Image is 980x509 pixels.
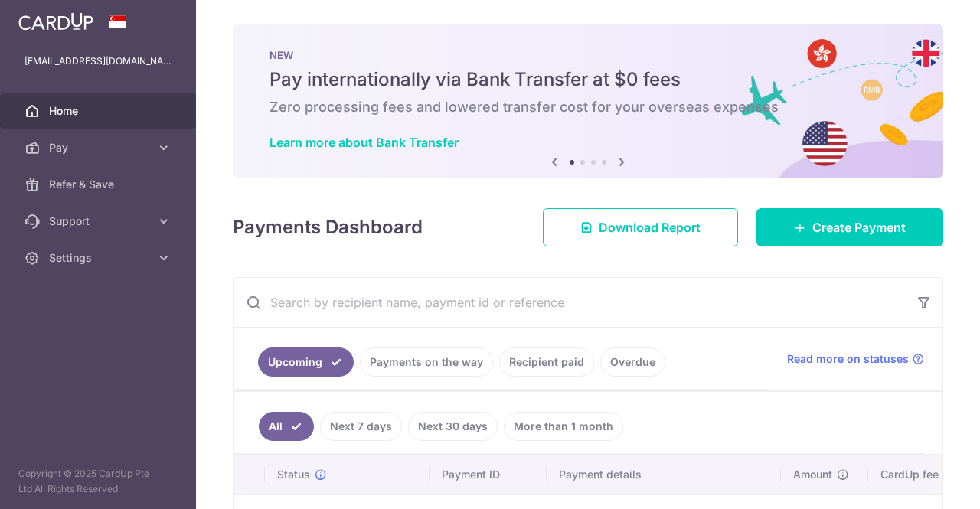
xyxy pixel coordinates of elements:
[258,347,354,377] a: Upcoming
[756,208,943,246] a: Create Payment
[793,467,832,482] span: Amount
[812,218,906,237] span: Create Payment
[787,351,924,367] a: Read more on statuses
[543,208,738,246] a: Download Report
[259,412,314,441] a: All
[233,24,943,178] img: Bank transfer banner
[269,67,906,92] h5: Pay internationally via Bank Transfer at $0 fees
[599,218,701,237] span: Download Report
[269,135,459,150] a: Learn more about Bank Transfer
[880,467,939,482] span: CardUp fee
[24,54,171,69] p: [EMAIL_ADDRESS][DOMAIN_NAME]
[787,351,909,367] span: Read more on statuses
[49,140,150,155] span: Pay
[269,49,906,61] p: NEW
[504,412,623,441] a: More than 1 month
[269,98,906,116] h6: Zero processing fees and lowered transfer cost for your overseas expenses
[499,347,594,377] a: Recipient paid
[49,177,150,192] span: Refer & Save
[49,250,150,266] span: Settings
[49,103,150,119] span: Home
[233,214,423,241] h4: Payments Dashboard
[18,12,93,31] img: CardUp
[408,412,498,441] a: Next 30 days
[320,412,402,441] a: Next 7 days
[234,278,906,327] input: Search by recipient name, payment id or reference
[49,214,150,229] span: Support
[600,347,665,377] a: Overdue
[277,467,310,482] span: Status
[360,347,493,377] a: Payments on the way
[430,455,547,494] th: Payment ID
[547,455,781,494] th: Payment details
